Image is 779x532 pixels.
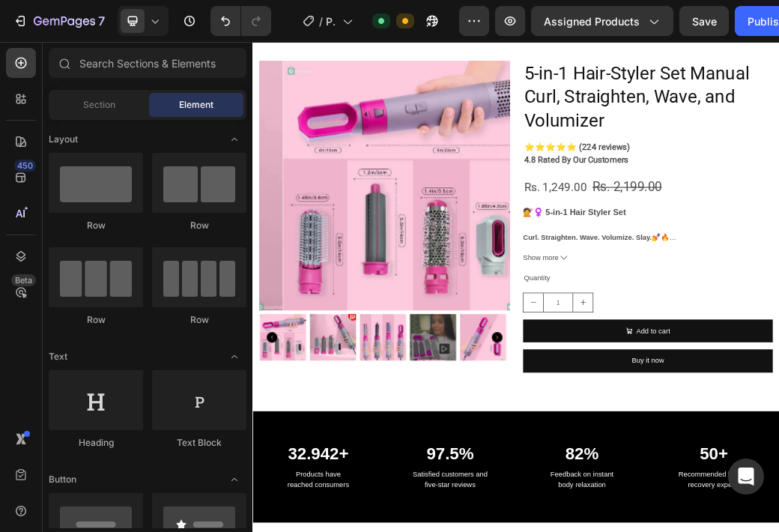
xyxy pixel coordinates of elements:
[679,6,729,36] button: Save
[49,350,67,363] span: Text
[728,459,764,495] div: Open Intercom Messenger
[461,357,522,379] span: Show more
[98,12,105,30] p: 7
[462,429,496,461] button: decrement
[461,282,637,298] h3: 💇♀️ 5-in-1 Hair Styler Set
[152,436,246,450] div: Text Block
[461,229,572,267] div: Rs. 1,249.00
[49,133,78,146] span: Layout
[222,127,246,151] span: Toggle open
[49,48,246,78] input: Search Sections & Elements
[461,327,681,340] strong: Curl. Straighten. Wave. Volumize. Slay.
[49,219,143,232] div: Row
[252,42,779,532] iframe: Design area
[222,468,246,492] span: Toggle open
[326,13,336,29] span: Product Page - [DATE] 19:42:00
[496,429,547,461] input: quantity
[655,483,712,504] div: Add to cart
[547,429,581,461] button: increment
[6,6,112,36] button: 7
[578,226,700,268] div: Rs. 2,199.00
[49,313,143,327] div: Row
[49,473,76,486] span: Button
[319,13,323,29] span: /
[11,274,36,286] div: Beta
[463,193,641,210] strong: 4.8 Rated By Our Customers
[407,495,425,513] button: Carousel Next Arrow
[463,170,643,187] strong: ⭐⭐⭐⭐⭐ (224 reviews)
[179,98,213,112] span: Element
[210,6,271,36] div: Undo/Redo
[83,98,115,112] span: Section
[152,219,246,232] div: Row
[14,160,36,172] div: 450
[222,345,246,369] span: Toggle open
[152,313,246,327] div: Row
[544,13,640,29] span: Assigned Products
[531,6,673,36] button: Assigned Products
[49,436,143,450] div: Heading
[23,495,41,513] button: Carousel Back Arrow
[692,15,717,28] span: Save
